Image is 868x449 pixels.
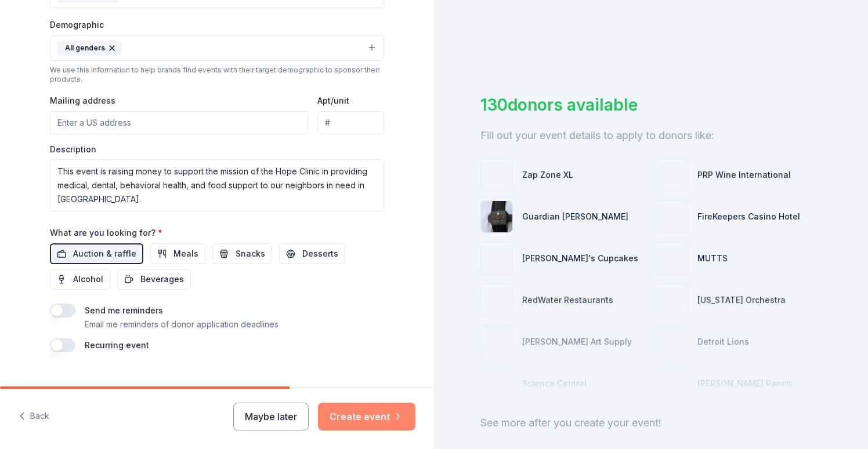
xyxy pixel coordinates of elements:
input: Enter a US address [50,111,308,134]
div: See more after you create your event! [480,414,822,432]
img: photo for Zap Zone XL [481,159,512,191]
span: Desserts [302,247,338,261]
textarea: This event is raising money to support the mission of the Hope Clinic in providing medical, denta... [50,159,384,211]
button: Meals [150,243,205,264]
label: Send me reminders [85,305,163,315]
span: Auction & raffle [73,247,136,261]
button: Back [19,404,49,429]
button: All genders [50,35,384,61]
img: photo for Molly's Cupcakes [481,243,512,274]
span: Beverages [140,272,184,286]
button: Beverages [117,269,191,290]
div: 130 donors available [480,93,822,117]
button: Create event [318,403,415,430]
label: Demographic [50,19,104,31]
div: We use this information to help brands find events with their target demographic to sponsor their... [50,65,384,84]
button: Auction & raffle [50,243,143,264]
span: Meals [173,247,198,261]
div: FireKeepers Casino Hotel [697,210,800,224]
p: Email me reminders of donor application deadlines [85,317,279,331]
button: Snacks [212,243,272,264]
label: Apt/unit [317,95,349,107]
div: PRP Wine International [697,168,791,182]
div: MUTTS [697,251,728,265]
input: # [317,111,384,134]
button: Alcohol [50,269,110,290]
div: [PERSON_NAME]'s Cupcakes [522,251,638,265]
label: Description [50,144,96,155]
img: photo for Guardian Angel Device [481,201,512,232]
button: Maybe later [233,403,309,430]
span: Snacks [236,247,265,261]
img: photo for PRP Wine International [656,159,688,191]
label: Mailing address [50,95,115,107]
button: Desserts [279,243,345,264]
div: Guardian [PERSON_NAME] [522,210,628,224]
div: Zap Zone XL [522,168,573,182]
label: What are you looking for? [50,227,162,239]
label: Recurring event [85,340,149,350]
div: All genders [57,41,122,56]
img: photo for MUTTS [656,243,688,274]
img: photo for FireKeepers Casino Hotel [656,201,688,232]
div: Fill out your event details to apply to donors like: [480,126,822,145]
span: Alcohol [73,272,103,286]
